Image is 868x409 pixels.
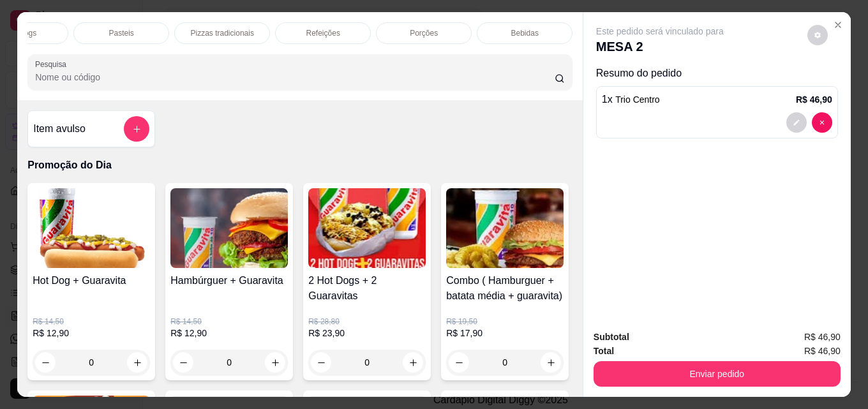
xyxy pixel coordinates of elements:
[27,158,572,173] p: Promoção do Dia
[804,330,841,344] span: R$ 46,90
[308,327,426,339] p: R$ 23,90
[446,273,564,304] h4: Combo ( Hamburguer + batata média + guaravita)
[308,188,426,268] img: product-image
[596,38,724,56] p: MESA 2
[828,15,848,35] button: Close
[33,316,150,327] p: R$ 14,50
[786,112,807,133] button: decrease-product-quantity
[170,327,288,339] p: R$ 12,90
[191,28,254,38] p: Pizzas tradicionais
[449,352,469,373] button: decrease-product-quantity
[594,346,614,356] strong: Total
[127,352,147,373] button: increase-product-quantity
[33,327,150,339] p: R$ 12,90
[33,273,150,288] h4: Hot Dog + Guaravita
[596,66,838,81] p: Resumo do pedido
[170,273,288,288] h4: Hambúrguer + Guaravita
[596,25,724,38] p: Este pedido será vinculado para
[541,352,561,373] button: increase-product-quantity
[594,361,841,387] button: Enviar pedido
[311,352,331,373] button: decrease-product-quantity
[446,188,564,268] img: product-image
[306,28,340,38] p: Refeições
[124,116,149,142] button: add-separate-item
[602,92,660,107] p: 1 x
[308,316,426,327] p: R$ 28,80
[265,352,285,373] button: increase-product-quantity
[807,25,828,45] button: decrease-product-quantity
[170,188,288,268] img: product-image
[33,188,150,268] img: product-image
[615,94,660,105] span: Trio Centro
[35,71,555,84] input: Pesquisa
[403,352,423,373] button: increase-product-quantity
[170,316,288,327] p: R$ 14,50
[173,352,193,373] button: decrease-product-quantity
[33,121,86,137] h4: Item avulso
[446,316,564,327] p: R$ 19,50
[796,93,832,106] p: R$ 46,90
[594,332,629,342] strong: Subtotal
[804,344,841,358] span: R$ 46,90
[410,28,438,38] p: Porções
[35,59,71,70] label: Pesquisa
[35,352,56,373] button: decrease-product-quantity
[812,112,832,133] button: decrease-product-quantity
[446,327,564,339] p: R$ 17,90
[109,28,134,38] p: Pasteis
[308,273,426,304] h4: 2 Hot Dogs + 2 Guaravitas
[511,28,539,38] p: Bebidas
